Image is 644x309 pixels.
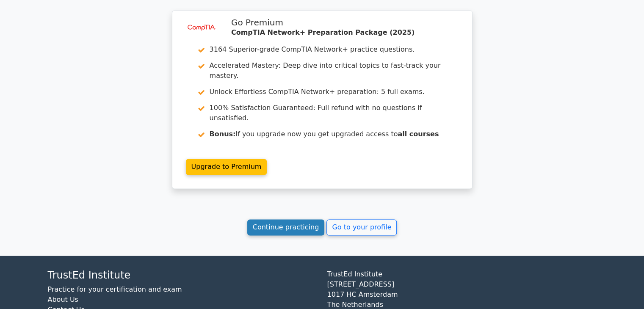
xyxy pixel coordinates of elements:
h4: TrustEd Institute [48,269,317,281]
a: Upgrade to Premium [186,159,267,175]
a: Continue practicing [247,219,325,235]
a: Go to your profile [326,219,397,235]
a: Practice for your certification and exam [48,285,182,293]
a: About Us [48,295,78,303]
